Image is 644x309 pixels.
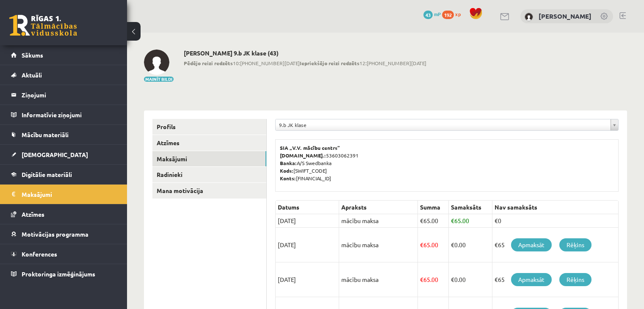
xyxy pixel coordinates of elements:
td: mācību maksa [339,228,418,262]
td: 65.00 [418,262,449,297]
legend: Informatīvie ziņojumi [22,105,116,124]
a: Maksājumi [152,151,266,167]
span: Motivācijas programma [22,230,88,238]
h2: [PERSON_NAME] 9.b JK klase (43) [184,50,426,57]
a: Rēķins [559,238,591,251]
span: € [420,276,423,283]
a: Radinieki [152,167,266,182]
span: € [420,217,423,224]
span: Atzīmes [22,210,44,218]
span: € [451,241,454,248]
td: 65.00 [418,228,449,262]
td: [DATE] [276,262,339,297]
span: Digitālie materiāli [22,171,72,178]
td: 0.00 [449,228,492,262]
a: Profils [152,119,266,135]
a: Apmaksāt [511,238,552,251]
a: Rēķins [559,273,591,286]
td: €65 [492,262,619,297]
td: mācību maksa [339,262,418,297]
b: Banka: [280,160,297,166]
span: Aktuāli [22,71,42,79]
a: Apmaksāt [511,273,552,286]
a: [DEMOGRAPHIC_DATA] [11,145,116,164]
th: Apraksts [339,201,418,214]
a: Sākums [11,45,116,65]
a: Mācību materiāli [11,125,116,144]
span: € [420,241,423,248]
b: Pēdējo reizi redzēts [184,60,233,66]
a: Atzīmes [152,135,266,151]
a: Motivācijas programma [11,224,116,244]
a: Aktuāli [11,65,116,85]
th: Nav samaksāts [492,201,619,214]
span: Proktoringa izmēģinājums [22,270,95,278]
th: Summa [418,201,449,214]
span: 43 [423,11,433,19]
span: [DEMOGRAPHIC_DATA] [22,151,88,158]
b: [DOMAIN_NAME].: [280,152,326,159]
span: Konferences [22,250,57,258]
a: Digitālie materiāli [11,165,116,184]
a: 192 xp [442,11,465,17]
p: 53603062391 A/S Swedbanka [SWIFT_CODE] [FINANCIAL_ID] [280,144,614,182]
span: Mācību materiāli [22,131,69,138]
img: Kārlis Šūtelis [144,50,169,75]
a: 43 mP [423,11,441,17]
legend: Ziņojumi [22,85,116,105]
a: Konferences [11,244,116,264]
td: 65.00 [449,214,492,228]
td: 65.00 [418,214,449,228]
a: Rīgas 1. Tālmācības vidusskola [9,15,77,36]
a: Maksājumi [11,185,116,204]
a: Informatīvie ziņojumi [11,105,116,124]
th: Datums [276,201,339,214]
span: 10:[PHONE_NUMBER][DATE] 12:[PHONE_NUMBER][DATE] [184,59,426,67]
b: Kods: [280,167,293,174]
b: Konts: [280,175,296,182]
span: € [451,217,454,224]
th: Samaksāts [449,201,492,214]
a: [PERSON_NAME] [539,12,591,20]
td: [DATE] [276,228,339,262]
span: mP [434,11,441,17]
span: Sākums [22,51,43,59]
span: 9.b JK klase [279,119,607,130]
a: Proktoringa izmēģinājums [11,264,116,284]
a: Ziņojumi [11,85,116,105]
a: Mana motivācija [152,183,266,199]
legend: Maksājumi [22,185,116,204]
span: 192 [442,11,454,19]
b: Iepriekšējo reizi redzēts [300,60,359,66]
td: mācību maksa [339,214,418,228]
td: €0 [492,214,619,228]
a: 9.b JK klase [276,119,618,130]
td: 0.00 [449,262,492,297]
button: Mainīt bildi [144,77,174,82]
span: xp [455,11,461,17]
td: [DATE] [276,214,339,228]
span: € [451,276,454,283]
img: Kārlis Šūtelis [525,13,533,21]
td: €65 [492,228,619,262]
b: SIA „V.V. mācību centrs” [280,144,340,151]
a: Atzīmes [11,204,116,224]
